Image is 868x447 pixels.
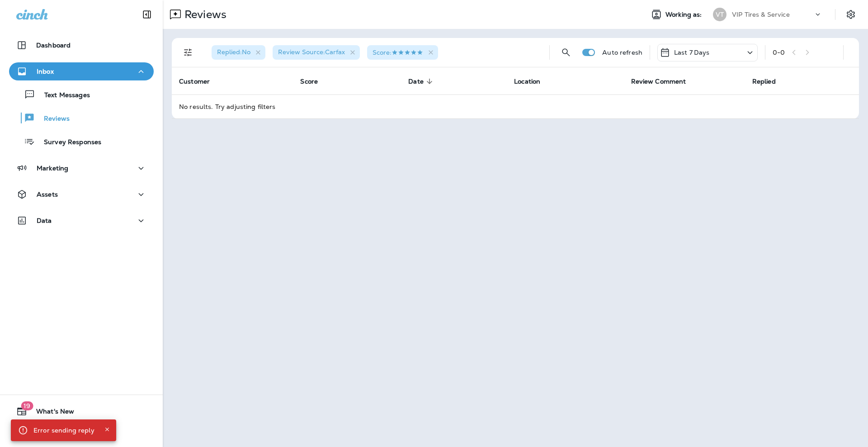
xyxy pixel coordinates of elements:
[134,5,160,24] button: Collapse Sidebar
[9,424,154,442] button: Support
[212,45,265,60] div: Replied:No
[179,43,197,61] button: Filters
[408,78,424,85] span: Date
[179,77,222,85] span: Customer
[631,78,686,85] span: Review Comment
[557,43,575,61] button: Search Reviews
[9,36,154,54] button: Dashboard
[408,77,435,85] span: Date
[752,78,776,85] span: Replied
[278,48,345,56] span: Review Source : Carfax
[35,138,101,147] p: Survey Responses
[9,159,154,177] button: Marketing
[732,11,790,18] p: VIP Tires & Service
[9,185,154,203] button: Assets
[27,408,74,419] span: What's New
[773,49,785,56] div: 0 - 0
[36,42,71,49] p: Dashboard
[514,78,540,85] span: Location
[172,94,859,118] td: No results. Try adjusting filters
[373,48,423,56] span: Score :
[21,401,33,410] span: 19
[665,11,704,19] span: Working as:
[37,217,52,224] p: Data
[713,8,726,21] div: VT
[674,49,710,56] p: Last 7 Days
[102,424,113,435] button: Close
[9,132,154,151] button: Survey Responses
[631,77,698,85] span: Review Comment
[367,45,438,60] div: Score:5 Stars
[35,115,70,123] p: Reviews
[37,191,58,198] p: Assets
[37,68,54,75] p: Inbox
[9,85,154,104] button: Text Messages
[37,165,68,172] p: Marketing
[35,91,90,100] p: Text Messages
[181,8,226,21] p: Reviews
[752,77,788,85] span: Replied
[300,77,330,85] span: Score
[179,78,210,85] span: Customer
[9,212,154,230] button: Data
[217,48,250,56] span: Replied : No
[33,422,94,438] div: Error sending reply
[273,45,360,60] div: Review Source:Carfax
[300,78,318,85] span: Score
[843,6,859,23] button: Settings
[9,108,154,127] button: Reviews
[9,62,154,80] button: Inbox
[9,402,154,420] button: 19What's New
[514,77,552,85] span: Location
[602,49,642,56] p: Auto refresh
